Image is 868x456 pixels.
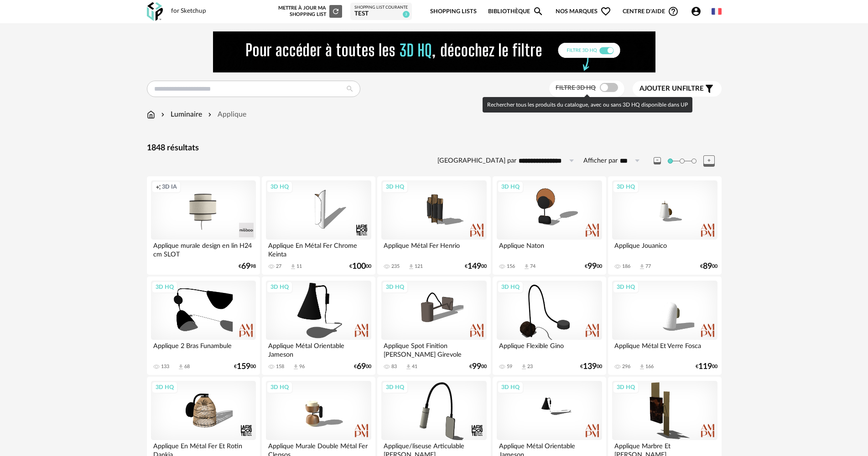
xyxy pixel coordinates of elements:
[382,381,408,393] div: 3D HQ
[639,263,645,270] span: Download icon
[377,277,490,375] a: 3D HQ Applique Spot Finition [PERSON_NAME] Girevole 83 Download icon 41 €9900
[497,181,524,193] div: 3D HQ
[177,364,184,370] span: Download icon
[147,109,155,120] img: svg+xml;base64,PHN2ZyB3aWR0aD0iMTYiIGhlaWdodD0iMTciIHZpZXdCb3g9IjAgMCAxNiAxNyIgZmlsbD0ibm9uZSIgeG...
[147,143,722,154] div: 1848 résultats
[262,176,375,275] a: 3D HQ Applique En Métal Fer Chrome Keinta 27 Download icon 11 €10000
[241,263,250,270] span: 69
[354,5,408,10] div: Shopping List courante
[497,340,602,358] div: Applique Flexible Gino
[639,85,682,92] span: Ajouter un
[668,6,679,17] span: Help Circle Outline icon
[147,176,260,275] a: Creation icon 3D IA Applique murale design en lin H24 cm SLOT €6998
[698,364,712,370] span: 119
[266,340,371,358] div: Applique Métal Orientable Jameson
[612,340,717,358] div: Applique Métal Et Verre Fosca
[622,263,630,270] div: 186
[430,1,477,22] a: Shopping Lists
[437,157,516,165] label: [GEOGRAPHIC_DATA] par
[507,364,512,370] div: 59
[645,364,654,370] div: 166
[465,263,487,270] div: € 00
[391,263,400,270] div: 235
[583,157,618,165] label: Afficher par
[493,176,606,275] a: 3D HQ Applique Naton 156 Download icon 74 €9900
[266,240,371,258] div: Applique En Métal Fer Chrome Keinta
[381,240,486,258] div: Applique Métal Fer Henrio
[408,263,415,270] span: Download icon
[159,109,202,120] div: Luminaire
[151,381,178,393] div: 3D HQ
[381,340,486,358] div: Applique Spot Finition [PERSON_NAME] Girevole
[472,364,481,370] span: 99
[162,183,177,190] span: 3D IA
[156,183,161,190] span: Creation icon
[704,83,715,94] span: Filter icon
[691,6,706,17] span: Account Circle icon
[712,6,722,16] img: fr
[468,263,481,270] span: 149
[266,381,293,393] div: 3D HQ
[700,263,717,270] div: € 00
[382,281,408,293] div: 3D HQ
[497,381,524,393] div: 3D HQ
[354,10,408,18] div: test
[493,277,606,375] a: 3D HQ Applique Flexible Gino 59 Download icon 23 €13900
[696,364,717,370] div: € 00
[382,181,408,193] div: 3D HQ
[354,364,371,370] div: € 00
[533,6,544,17] span: Magnify icon
[332,9,340,14] span: Refresh icon
[349,263,371,270] div: € 00
[292,364,299,370] span: Download icon
[151,281,178,293] div: 3D HQ
[645,263,651,270] div: 77
[299,364,305,370] div: 96
[161,364,169,370] div: 133
[488,1,544,22] a: BibliothèqueMagnify icon
[608,277,721,375] a: 3D HQ Applique Métal Et Verre Fosca 296 Download icon 166 €11900
[147,2,163,21] img: OXP
[639,364,645,370] span: Download icon
[147,277,260,375] a: 3D HQ Applique 2 Bras Funambule 133 Download icon 68 €15900
[213,31,655,72] img: FILTRE%20HQ%20NEW_V1%20(4).gif
[412,364,417,370] div: 41
[296,263,302,270] div: 11
[239,263,256,270] div: € 98
[171,7,206,15] div: for Sketchup
[556,85,596,91] span: Filtre 3D HQ
[527,364,533,370] div: 23
[403,11,410,18] span: 3
[405,364,412,370] span: Download icon
[580,364,602,370] div: € 00
[262,277,375,375] a: 3D HQ Applique Métal Orientable Jameson 158 Download icon 96 €6900
[357,364,366,370] span: 69
[622,364,630,370] div: 296
[151,240,256,258] div: Applique murale design en lin H24 cm SLOT
[377,176,490,275] a: 3D HQ Applique Métal Fer Henrio 235 Download icon 121 €14900
[612,240,717,258] div: Applique Jouanico
[290,263,296,270] span: Download icon
[691,6,702,17] span: Account Circle icon
[583,364,597,370] span: 139
[556,1,611,22] span: Nos marques
[159,109,166,120] img: svg+xml;base64,PHN2ZyB3aWR0aD0iMTYiIGhlaWdodD0iMTYiIHZpZXdCb3g9IjAgMCAxNiAxNiIgZmlsbD0ibm9uZSIgeG...
[266,281,293,293] div: 3D HQ
[600,6,611,17] span: Heart Outline icon
[639,84,704,93] span: filtre
[234,364,256,370] div: € 00
[520,364,527,370] span: Download icon
[507,263,515,270] div: 156
[266,181,293,193] div: 3D HQ
[623,6,679,17] span: Centre d'aideHelp Circle Outline icon
[184,364,190,370] div: 68
[608,176,721,275] a: 3D HQ Applique Jouanico 186 Download icon 77 €8900
[483,97,692,113] div: Rechercher tous les produits du catalogue, avec ou sans 3D HQ disponible dans UP
[587,263,597,270] span: 99
[530,263,535,270] div: 74
[276,263,281,270] div: 27
[613,181,639,193] div: 3D HQ
[497,281,524,293] div: 3D HQ
[469,364,487,370] div: € 00
[151,340,256,358] div: Applique 2 Bras Funambule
